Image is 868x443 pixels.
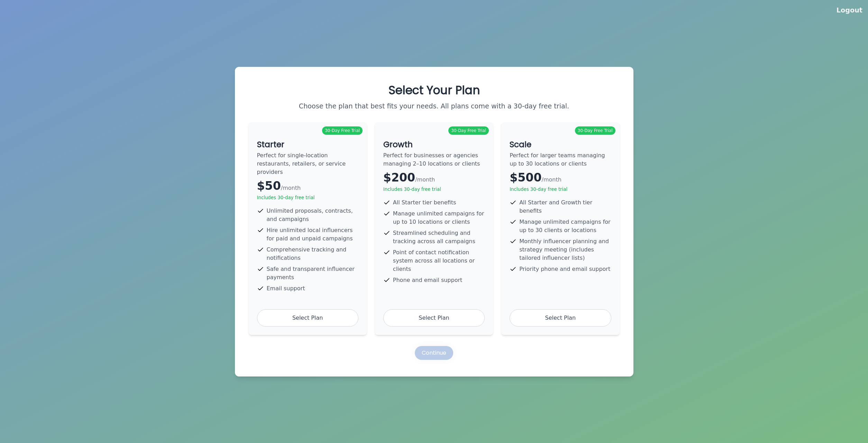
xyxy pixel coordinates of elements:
[383,186,485,193] p: Includes 30-day free trial
[519,237,611,262] span: Monthly influencer planning and strategy meeting (includes tailored influencer lists)
[257,151,358,176] p: Perfect for single-location restaurants, retailers, or service providers
[541,176,561,183] span: /month
[510,151,611,168] p: Perfect for larger teams managing up to 30 locations or clients
[393,210,485,226] span: Manage unlimited campaigns for up to 10 locations or clients
[510,309,611,327] div: Select Plan
[281,185,301,191] span: /month
[249,83,620,97] h2: Select Your Plan
[510,139,611,150] h4: Scale
[415,346,453,360] button: Continue
[383,139,485,150] h4: Growth
[519,198,611,215] span: All Starter and Growth tier benefits
[383,151,485,168] p: Perfect for businesses or agencies managing 2–10 locations or clients
[448,126,489,135] div: 30-Day Free Trial
[393,198,456,207] span: All Starter tier benefits
[519,218,611,234] span: Manage unlimited campaigns for up to 30 clients or locations
[257,194,358,201] p: Includes 30-day free trial
[519,265,610,273] span: Priority phone and email support
[415,176,435,183] span: /month
[249,101,620,111] p: Choose the plan that best fits your needs. All plans come with a 30-day free trial.
[267,226,358,243] span: Hire unlimited local influencers for paid and unpaid campaigns
[383,171,485,185] div: $200
[575,126,615,135] div: 30-Day Free Trial
[322,126,363,135] div: 30-Day Free Trial
[267,246,358,262] span: Comprehensive tracking and notifications
[257,139,358,150] h4: Starter
[510,171,611,185] div: $500
[837,6,862,15] button: Logout
[393,276,462,284] span: Phone and email support
[257,179,358,193] div: $50
[267,284,305,293] span: Email support
[422,349,446,357] div: Continue
[267,265,358,282] span: Safe and transparent influencer payments
[267,207,358,223] span: Unlimited proposals, contracts, and campaigns
[393,229,485,246] span: Streamlined scheduling and tracking across all campaigns
[510,186,611,193] p: Includes 30-day free trial
[383,309,485,327] div: Select Plan
[393,248,485,273] span: Point of contact notification system across all locations or clients
[257,309,358,327] div: Select Plan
